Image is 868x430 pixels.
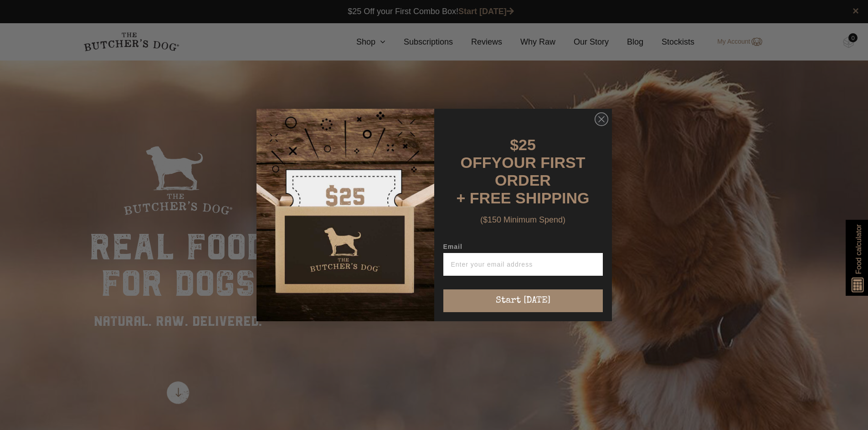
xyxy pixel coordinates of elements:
button: Close dialog [595,112,608,126]
span: ($150 Minimum Spend) [480,215,565,224]
input: Enter your email address [443,253,603,276]
span: Food calculator [853,224,864,274]
img: d0d537dc-5429-4832-8318-9955428ea0a1.jpeg [257,109,434,321]
span: YOUR FIRST ORDER + FREE SHIPPING [457,154,590,207]
button: Start [DATE] [443,289,603,312]
label: Email [443,243,603,253]
span: $25 OFF [461,136,536,171]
